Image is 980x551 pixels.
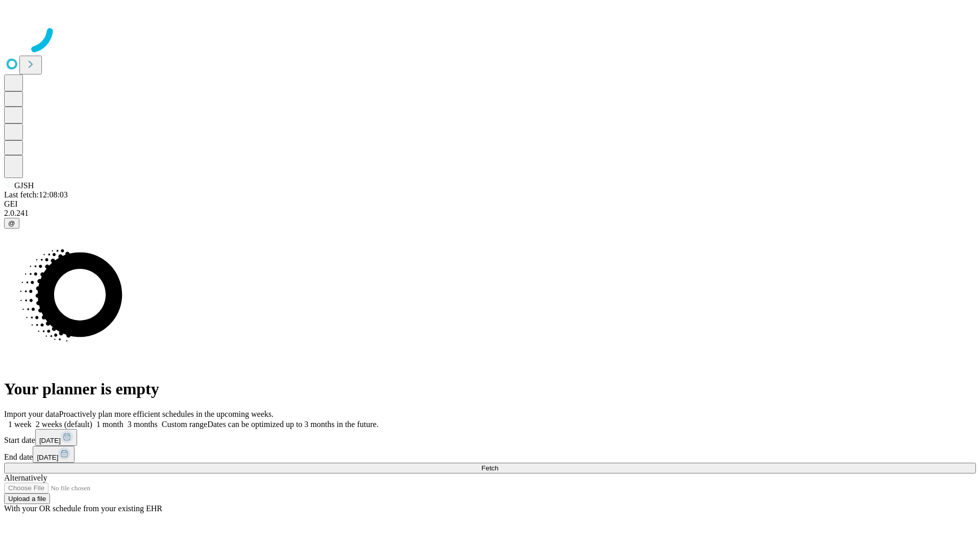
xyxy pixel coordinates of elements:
[4,493,50,504] button: Upload a file
[36,420,92,429] span: 2 weeks (default)
[4,190,68,199] span: Last fetch: 12:08:03
[207,420,378,429] span: Dates can be optimized up to 3 months in the future.
[96,420,124,429] span: 1 month
[162,420,207,429] span: Custom range
[4,209,976,218] div: 2.0.241
[33,446,75,463] button: [DATE]
[4,199,976,209] div: GEI
[37,454,58,461] span: [DATE]
[481,464,498,472] span: Fetch
[4,218,19,229] button: @
[4,504,162,513] span: With your OR schedule from your existing EHR
[39,437,61,444] span: [DATE]
[128,420,158,429] span: 3 months
[4,380,976,398] h1: Your planner is empty
[4,463,976,473] button: Fetch
[4,410,59,418] span: Import your data
[59,410,274,418] span: Proactively plan more efficient schedules in the upcoming weeks.
[35,429,77,446] button: [DATE]
[4,473,47,482] span: Alternatively
[8,420,32,429] span: 1 week
[4,446,976,463] div: End date
[14,181,34,190] span: GJSH
[4,429,976,446] div: Start date
[8,219,15,227] span: @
